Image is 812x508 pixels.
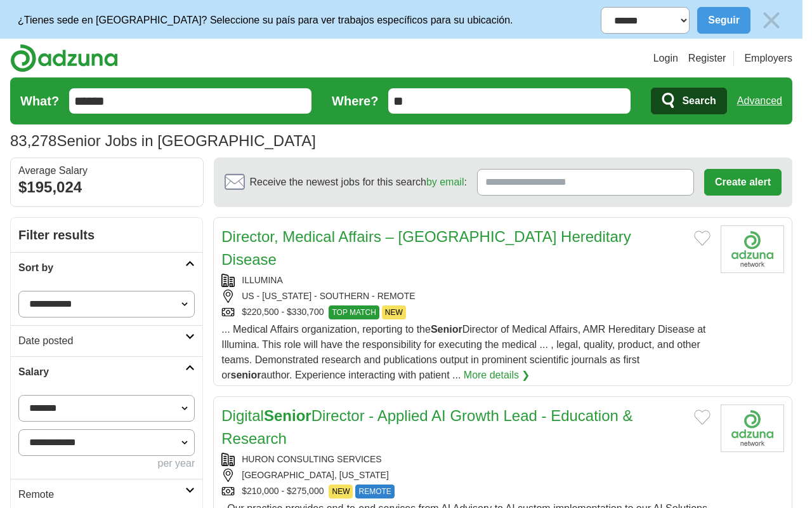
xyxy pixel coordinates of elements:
[332,91,378,110] label: Where?
[221,485,710,498] div: $210,000 - $275,000
[10,132,316,149] h1: Senior Jobs in [GEOGRAPHIC_DATA]
[382,305,406,319] span: NEW
[221,469,710,482] div: [GEOGRAPHIC_DATA], [US_STATE]
[230,370,261,380] strong: senior
[10,44,118,72] img: Adzuna logo
[694,410,710,425] button: Add to favorite jobs
[682,88,716,114] span: Search
[221,407,632,447] a: DigitalSeniorDirector - Applied AI Growth Lead - Education & Research
[11,356,202,387] a: Salary
[221,228,631,268] a: Director, Medical Affairs – [GEOGRAPHIC_DATA] Hereditary Disease
[221,305,710,319] div: $220,500 - $330,700
[18,487,185,502] h2: Remote
[653,51,678,66] a: Login
[697,7,750,34] button: Seguir
[11,252,202,283] a: Sort by
[221,324,705,380] span: ... Medical Affairs organization, reporting to the Director of Medical Affairs, AMR Hereditary Di...
[758,7,785,34] img: icon_close_no_bg.svg
[737,88,782,114] a: Advanced
[11,218,202,252] h2: Filter results
[221,290,710,303] div: US - [US_STATE] - SOUTHERN - REMOTE
[221,274,710,287] div: ILLUMINA
[721,404,784,452] img: Company logo
[18,166,195,176] div: Average Salary
[18,260,185,276] h2: Sort by
[431,324,462,335] strong: Senior
[264,407,311,424] strong: Senior
[704,169,782,196] button: Create alert
[10,130,56,152] span: 83,278
[329,305,379,319] span: TOP MATCH
[355,485,394,498] span: REMOTE
[651,88,726,114] button: Search
[18,176,195,199] div: $195,024
[250,175,467,190] span: Receive the newest jobs for this search :
[464,368,530,383] a: More details ❯
[744,51,792,66] a: Employers
[20,91,59,110] label: What?
[329,485,353,498] span: NEW
[11,325,202,356] a: Date posted
[221,453,710,466] div: HURON CONSULTING SERVICES
[688,51,726,66] a: Register
[18,364,185,380] h2: Salary
[426,177,464,187] a: by email
[694,231,710,246] button: Add to favorite jobs
[18,13,513,28] p: ¿Tienes sede en [GEOGRAPHIC_DATA]? Seleccione su país para ver trabajos específicos para su ubica...
[18,333,185,349] h2: Date posted
[721,225,784,273] img: Company logo
[18,456,195,471] div: per year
